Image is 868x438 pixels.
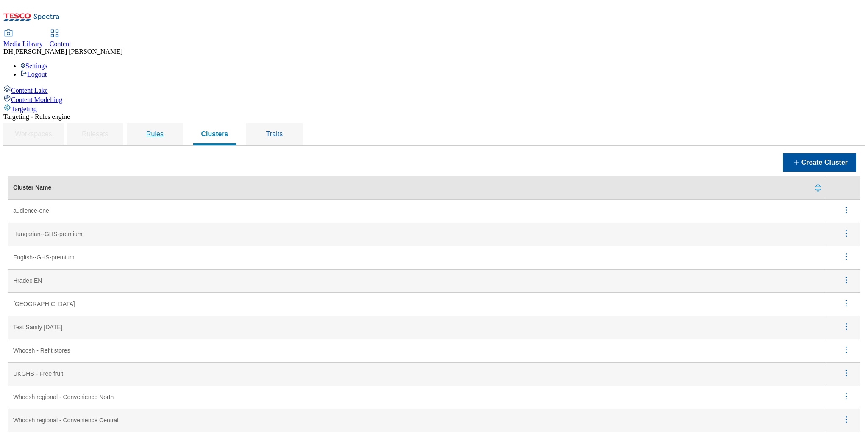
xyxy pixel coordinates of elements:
[11,105,37,113] span: Targeting
[8,409,826,432] td: Whoosh regional - Convenience Central
[3,113,865,121] div: Targeting - Rules engine
[8,339,826,363] td: Whoosh - Refit stores
[266,130,283,138] span: Traits
[13,48,122,55] span: [PERSON_NAME] [PERSON_NAME]
[841,344,851,355] svg: menus
[50,30,71,48] a: Content
[841,414,851,425] svg: menus
[8,293,826,316] td: [GEOGRAPHIC_DATA]
[3,104,865,113] a: Targeting
[841,391,851,402] svg: menus
[841,205,851,215] svg: menus
[841,228,851,239] svg: menus
[8,200,826,223] td: audience-one
[841,275,851,285] svg: menus
[50,40,71,47] span: Content
[3,85,865,94] a: Content Lake
[8,270,826,293] td: Hradec EN
[3,48,13,55] span: DH
[11,96,62,103] span: Content Modelling
[3,30,43,48] a: Media Library
[841,321,851,332] svg: menus
[841,251,851,262] svg: menus
[3,94,865,104] a: Content Modelling
[3,40,43,47] span: Media Library
[841,298,851,309] svg: menus
[20,62,47,69] a: Settings
[20,71,47,78] a: Logout
[8,316,826,339] td: Test Sanity [DATE]
[146,130,164,138] span: Rules
[841,368,851,378] svg: menus
[8,363,826,386] td: UKGHS - Free fruit
[8,386,826,409] td: Whoosh regional - Convenience North
[8,246,826,270] td: English--GHS-premium
[8,223,826,246] td: Hungarian--GHS-premium
[201,130,228,138] span: Clusters
[13,184,809,192] div: Cluster Name
[783,153,856,172] button: Create Cluster
[11,87,48,94] span: Content Lake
